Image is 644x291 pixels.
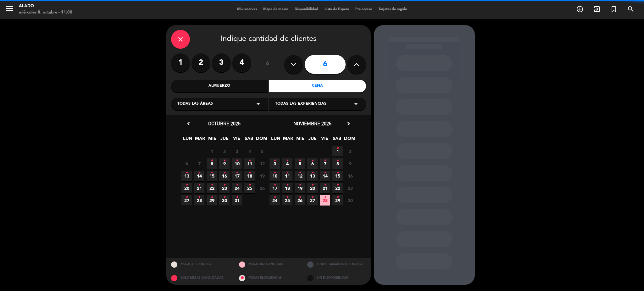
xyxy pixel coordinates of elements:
span: 4 [282,158,292,169]
span: octubre 2025 [208,120,241,127]
i: • [324,180,326,190]
span: MIE [207,135,217,145]
span: SAB [244,135,254,145]
span: 26 [295,195,305,206]
span: VIE [231,135,242,145]
span: 7 [320,158,330,169]
span: 25 [244,183,255,193]
i: chevron_left [185,120,192,127]
label: 3 [212,53,231,72]
i: • [274,180,276,190]
i: • [248,180,251,190]
span: 30 [219,195,230,206]
i: • [248,156,251,166]
i: • [236,168,238,178]
div: MESAS DISPONIBLES [166,258,235,271]
i: • [336,156,339,166]
span: 17 [269,183,280,193]
span: 12 [257,158,267,169]
span: 22 [332,183,343,193]
span: 11 [244,158,255,169]
span: Tarjetas de regalo [375,8,410,11]
span: 28 [194,195,204,206]
i: • [274,168,276,178]
span: JUE [307,135,318,145]
i: • [299,192,301,202]
span: 9 [219,158,230,169]
span: 16 [219,171,230,181]
div: miércoles 8. octubre - 11:00 [19,9,72,16]
span: 14 [194,171,204,181]
div: Almuerzo [171,80,268,92]
i: • [311,192,314,202]
span: 16 [345,171,355,181]
i: • [211,180,213,190]
span: 29 [207,195,217,206]
i: • [311,156,314,166]
i: exit_to_app [593,5,601,13]
span: 10 [269,171,280,181]
span: 30 [345,195,355,206]
div: OTROS TAMAÑOS DIPONIBLES [303,258,371,271]
i: • [336,192,339,202]
span: MAR [195,135,205,145]
i: • [223,192,225,202]
span: 6 [307,158,318,169]
i: • [299,156,301,166]
div: MESAS RESTRINGIDAS [234,258,303,271]
span: 15 [332,171,343,181]
i: • [324,168,326,178]
i: arrow_drop_down [254,100,262,108]
span: LUN [270,135,281,145]
span: 21 [194,183,204,193]
span: 18 [282,183,292,193]
div: SIN DISPONIBILIDAD [303,271,371,285]
i: menu [5,4,14,13]
i: chevron_right [345,120,352,127]
i: • [336,180,339,190]
i: • [236,156,238,166]
span: 23 [345,183,355,193]
span: 8 [207,158,217,169]
span: 9 [345,158,355,169]
span: 5 [295,158,305,169]
span: JUE [219,135,230,145]
span: DOM [256,135,266,145]
i: • [274,192,276,202]
span: Mis reservas [234,8,260,11]
span: 8 [332,158,343,169]
i: • [198,180,200,190]
div: MESAS BLOQUEADAS [234,271,303,285]
i: • [223,156,225,166]
button: menu [5,4,14,15]
span: noviembre 2025 [293,120,331,127]
span: 26 [257,183,267,193]
span: 21 [320,183,330,193]
label: 4 [232,53,251,72]
i: • [286,192,288,202]
i: • [311,180,314,190]
span: 27 [307,195,318,206]
span: 18 [244,171,255,181]
i: • [223,168,225,178]
span: 4 [244,146,255,156]
span: MIE [295,135,305,145]
span: 15 [207,171,217,181]
div: SOLO MESAS BLOQUEADAS [166,271,235,285]
i: • [299,180,301,190]
span: Todas las experiencias [275,101,326,107]
i: search [627,5,635,13]
span: Mapa de mesas [260,8,291,11]
i: • [211,168,213,178]
i: • [311,168,314,178]
span: LUN [182,135,193,145]
i: turned_in_not [610,5,618,13]
i: • [336,168,339,178]
span: Lista de Espera [321,8,352,11]
label: 1 [171,53,190,72]
span: 12 [295,171,305,181]
i: • [248,168,251,178]
span: DOM [344,135,354,145]
i: • [186,168,188,178]
span: SAB [332,135,342,145]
